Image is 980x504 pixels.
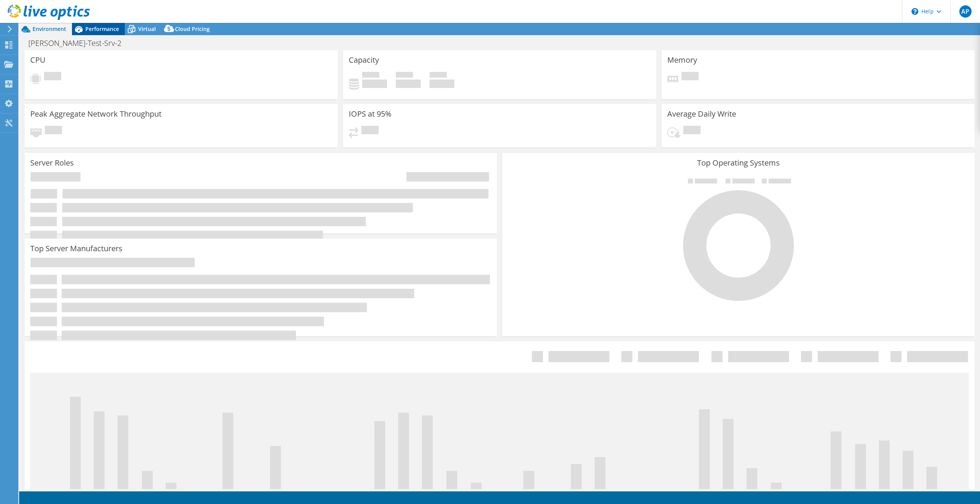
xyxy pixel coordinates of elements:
span: Free [396,72,413,80]
span: AP [959,5,972,18]
h4: 0 GiB [396,80,421,88]
h4: 0 GiB [430,80,454,88]
h4: 0 GiB [362,80,387,88]
span: Pending [361,126,379,136]
h3: Peak Aggregate Network Throughput [30,110,162,118]
span: Environment [33,25,66,33]
h3: Memory [667,56,697,64]
span: Pending [681,72,699,82]
h3: IOPS at 95% [349,110,392,118]
h3: CPU [30,56,46,64]
h3: Top Server Manufacturers [30,244,122,253]
span: Pending [44,72,61,82]
span: Used [362,72,379,80]
span: Total [430,72,447,80]
h3: Top Operating Systems [508,159,969,167]
svg: \n [911,8,918,15]
span: Performance [85,25,119,33]
span: Virtual [138,25,156,33]
h3: Average Daily Write [667,110,736,118]
h3: Server Roles [30,159,74,167]
span: Pending [683,126,701,136]
h3: Capacity [349,56,379,64]
h1: [PERSON_NAME]-Test-Srv-2 [25,39,133,47]
span: Pending [45,126,62,136]
span: Cloud Pricing [175,25,210,33]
